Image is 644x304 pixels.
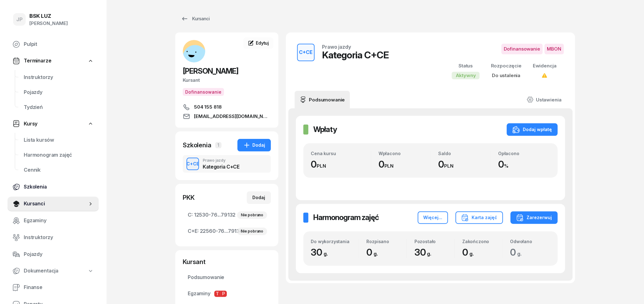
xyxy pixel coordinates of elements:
a: Terminarze [7,54,99,68]
a: [EMAIL_ADDRESS][DOMAIN_NAME] [183,113,271,120]
span: 0 [462,247,477,258]
small: g. [469,251,473,257]
a: Szkolenia [7,179,99,194]
h2: Harmonogram zajęć [313,213,379,223]
span: Kursy [24,120,37,128]
a: Instruktorzy [19,70,99,85]
span: Dofinansowanie [183,88,224,96]
div: Aktywny [452,72,479,79]
span: JP [16,17,23,22]
small: % [504,163,508,169]
h2: Wpłaty [313,125,337,135]
span: C+E: [188,227,198,235]
div: Cena kursu [311,151,371,156]
a: Ustawienia [522,91,566,108]
span: Finanse [24,283,94,292]
span: Egzaminy [24,217,94,225]
div: Szkolenia [183,141,211,150]
span: Edytuj [256,40,269,46]
a: Instruktorzy [7,230,99,245]
div: Prawo jazdy [203,159,239,162]
a: C+E:22560-76...79134Nie pobrano [183,224,271,239]
a: Tydzień [19,100,99,115]
span: C: [188,211,193,219]
div: Do wykorzystania [311,239,359,244]
a: Podsumowanie [183,270,271,285]
a: C:12530-76...79132Nie pobrano [183,208,271,223]
span: Pojazdy [24,250,94,258]
div: PKK [183,193,195,202]
small: g. [324,251,328,257]
div: Karta zajęć [461,214,497,221]
div: Kategoria C+CE [203,164,239,169]
span: [PERSON_NAME] [183,66,238,76]
div: [PERSON_NAME] [29,19,68,27]
a: Egzaminy [7,213,99,228]
span: 30 [311,247,331,258]
span: Dokumentacja [24,267,58,275]
button: C+CE [297,44,315,61]
a: Cennik [19,163,99,178]
button: Karta zajęć [455,211,503,224]
a: Pojazdy [7,247,99,262]
a: Kursanci [7,196,99,211]
div: Wpłacono [379,151,431,156]
div: BSK LUZ [29,13,68,19]
span: Cennik [24,166,94,174]
div: Kategoria C+CE [322,49,389,61]
button: C+CEPrawo jazdyKategoria C+CE [183,155,271,173]
span: Instruktorzy [24,233,94,242]
span: Pojazdy [24,88,94,96]
span: Podsumowanie [188,273,266,282]
div: Prawo jazdy [322,44,351,49]
span: Kursanci [24,200,87,208]
div: C+CE [184,160,202,168]
button: Zarezerwuj [510,211,557,224]
button: C+CE [186,158,199,170]
span: Pulpit [24,40,94,48]
div: Saldo [438,151,490,156]
a: Pojazdy [19,85,99,100]
span: Do ustalenia [492,72,520,78]
span: Terminarze [24,57,51,65]
div: Ewidencja [533,62,556,70]
span: 22560-76...79134 [188,227,266,235]
a: Kursy [7,117,99,131]
div: C+CE [296,47,315,58]
div: 0 [379,159,431,170]
div: Rozpoczęcie [491,62,521,70]
a: Edytuj [243,37,273,49]
span: 0 [366,247,381,258]
div: Opłacono [498,151,550,156]
div: Dodaj [243,141,265,149]
div: Dodaj wpłatę [512,126,552,133]
button: Dodaj [247,191,271,204]
a: Kursanci [175,12,215,25]
button: Więcej... [418,211,448,224]
a: Harmonogram zajęć [19,148,99,163]
small: g. [517,251,522,257]
button: Dodaj [237,139,271,151]
div: 0 [438,159,490,170]
span: 1 [215,142,221,148]
div: Status [452,62,479,70]
a: Pulpit [7,37,99,52]
div: Nie pobrano [237,228,267,235]
small: PLN [317,163,326,169]
div: Dodaj [252,194,265,201]
a: 504 155 818 [183,103,271,111]
span: 30 [414,247,434,258]
a: Dokumentacja [7,264,99,278]
a: EgzaminyTP [183,286,271,301]
div: Rozpisano [366,239,406,244]
small: g. [374,251,378,257]
span: T [214,291,220,297]
span: MBON [544,44,564,54]
span: Tydzień [24,103,94,111]
span: Instruktorzy [24,73,94,81]
div: Nie pobrano [237,211,267,219]
span: Dofinansowanie [501,44,542,54]
a: Lista kursów [19,133,99,148]
div: 0 [311,159,371,170]
div: Odwołano [510,239,550,244]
